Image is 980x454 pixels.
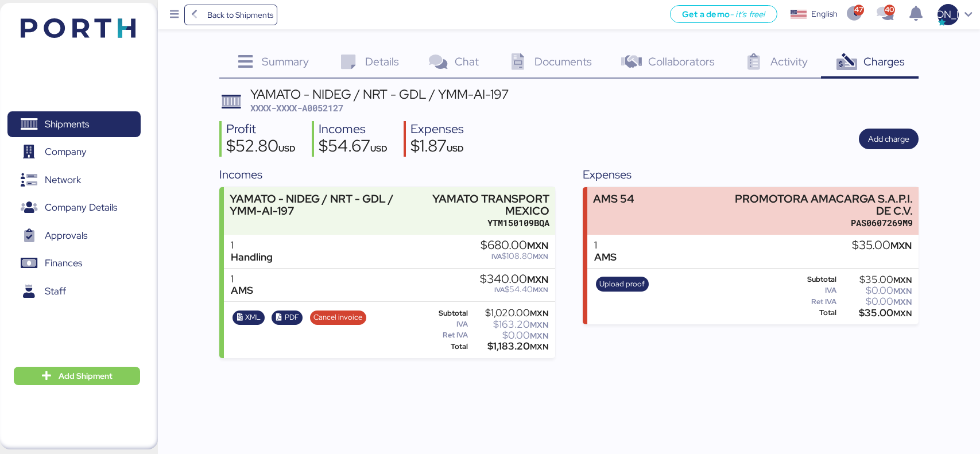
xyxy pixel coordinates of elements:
button: Add charge [859,129,919,149]
button: XML [233,311,265,325]
div: PROMOTORA AMACARGA S.A.P.I. DE C.V. [721,193,913,217]
span: MXN [893,286,912,296]
span: XML [245,311,261,324]
span: MXN [530,308,548,319]
div: English [811,8,838,20]
div: Incomes [219,166,555,183]
div: YAMATO - NIDEG / NRT - GDL / YMM-AI-197 [230,193,414,217]
span: IVA [494,285,505,294]
div: $35.00 [852,239,912,252]
div: $52.80 [226,138,296,157]
span: Add Shipment [59,369,113,383]
span: USD [278,143,296,154]
span: MXN [530,320,548,330]
div: $35.00 [839,309,912,317]
span: Company [45,143,87,160]
span: Add charge [868,132,909,146]
div: $108.80 [481,252,548,261]
span: MXN [893,297,912,307]
div: AMS 54 [593,193,634,205]
span: MXN [893,275,912,285]
a: Staff [7,278,141,305]
div: $1,020.00 [470,309,548,317]
span: MXN [530,331,548,341]
a: Back to Shipments [184,5,278,25]
a: Shipments [7,111,141,138]
span: Details [365,54,399,69]
div: IVA [788,286,837,294]
span: Collaborators [648,54,715,69]
span: Approvals [45,227,87,244]
div: $35.00 [839,275,912,284]
div: YAMATO - NIDEG / NRT - GDL / YMM-AI-197 [250,88,509,100]
span: MXN [527,273,548,286]
div: $0.00 [470,331,548,340]
span: Back to Shipments [207,8,273,22]
button: PDF [272,311,303,325]
span: Cancel invoice [313,311,362,324]
button: Add Shipment [14,367,140,385]
a: Company Details [7,195,141,221]
span: Staff [45,283,66,300]
div: IVA [424,320,468,328]
button: Cancel invoice [310,311,366,325]
span: PDF [285,311,299,324]
div: YAMATO TRANSPORT MEXICO [419,193,549,217]
div: 1 [594,239,617,251]
div: Subtotal [424,309,468,317]
div: $1,183.20 [470,342,548,351]
div: Expenses [583,166,918,183]
div: $163.20 [470,320,548,329]
a: Approvals [7,223,141,249]
span: Summary [262,54,309,69]
div: $54.67 [319,138,388,157]
span: Upload proof [599,278,645,290]
div: 1 [231,273,253,285]
div: YTM150109BQA [419,217,549,229]
span: Activity [770,54,808,69]
div: $1.87 [410,138,464,157]
span: Finances [45,255,82,271]
div: Expenses [410,121,464,138]
span: Charges [863,54,905,69]
button: Menu [165,5,184,25]
div: Subtotal [788,275,837,284]
span: MXN [890,239,912,252]
div: $0.00 [839,297,912,306]
div: Handling [231,251,273,263]
button: Upload proof [596,277,649,292]
div: 1 [231,239,273,251]
span: Shipments [45,116,89,133]
a: Network [7,167,141,193]
div: $680.00 [481,239,548,252]
div: $340.00 [480,273,548,286]
span: Documents [534,54,592,69]
span: Network [45,172,81,188]
div: Ret IVA [788,298,837,306]
span: USD [370,143,388,154]
div: Ret IVA [424,331,468,339]
div: Incomes [319,121,388,138]
span: MXN [533,252,548,261]
span: MXN [533,285,548,294]
span: IVA [491,252,502,261]
div: AMS [231,285,253,297]
span: MXN [893,308,912,319]
span: USD [447,143,464,154]
span: XXXX-XXXX-A0052127 [250,102,343,114]
div: Profit [226,121,296,138]
span: MXN [527,239,548,252]
span: Company Details [45,199,117,216]
a: Company [7,139,141,165]
div: Total [424,343,468,351]
span: Chat [455,54,479,69]
a: Finances [7,250,141,277]
span: MXN [530,342,548,352]
div: PAS0607269M9 [721,217,913,229]
div: $54.40 [480,285,548,294]
div: AMS [594,251,617,263]
div: Total [788,309,837,317]
div: $0.00 [839,286,912,295]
